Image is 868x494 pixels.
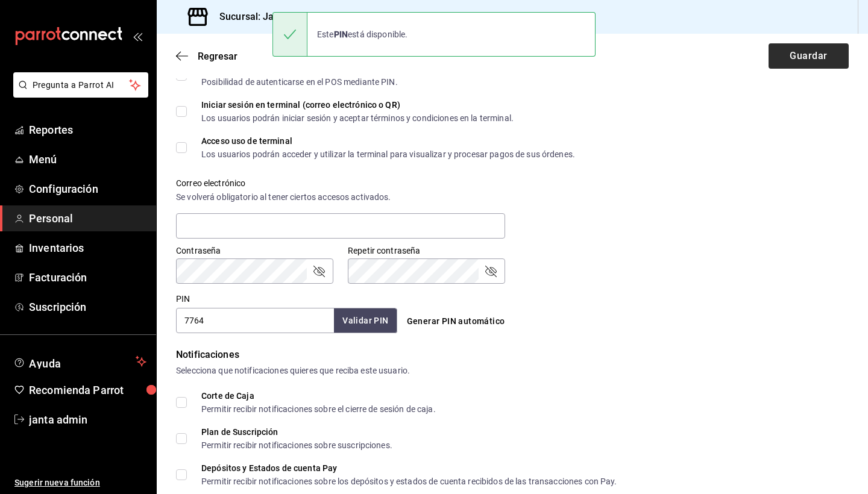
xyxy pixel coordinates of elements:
button: Guardar [769,43,849,69]
button: Generar PIN automático [402,310,510,333]
div: Notificaciones [176,348,849,362]
span: Configuración [29,181,146,197]
button: Regresar [176,51,237,62]
div: Permitir recibir notificaciones sobre el cierre de sesión de caja. [201,405,436,413]
span: Reportes [29,122,146,138]
span: Sugerir nueva función [14,477,146,489]
button: open_drawer_menu [133,31,142,41]
div: Este está disponible. [307,21,417,48]
div: Depósitos y Estados de cuenta Pay [201,464,617,472]
a: Pregunta a Parrot AI [8,87,148,100]
strong: PIN [334,30,348,39]
label: PIN [176,295,190,303]
label: Correo electrónico [176,179,505,187]
span: Pregunta a Parrot AI [33,79,130,92]
span: Personal [29,210,146,227]
label: Contraseña [176,246,333,255]
span: janta admin [29,411,146,428]
div: Acceso uso de terminal [201,137,575,145]
label: Repetir contraseña [348,246,505,255]
div: Los usuarios podrán acceder y utilizar la terminal para visualizar y procesar pagos de sus órdenes. [201,150,575,158]
span: Recomienda Parrot [29,382,146,398]
div: Corte de Caja [201,392,436,400]
button: passwordField [483,264,498,278]
div: Selecciona que notificaciones quieres que reciba este usuario. [176,364,849,377]
span: Suscripción [29,299,146,315]
button: passwordField [312,264,326,278]
div: Permitir recibir notificaciones sobre suscripciones. [201,441,392,449]
span: Ayuda [29,354,131,369]
div: Los usuarios podrán iniciar sesión y aceptar términos y condiciones en la terminal. [201,114,514,122]
div: Permitir recibir notificaciones sobre los depósitos y estados de cuenta recibidos de las transacc... [201,477,617,486]
div: Posibilidad de autenticarse en el POS mediante PIN. [201,78,398,86]
h3: Sucursal: Janta Asian Pub ([GEOGRAPHIC_DATA]) [210,10,439,24]
div: Plan de Suscripción [201,428,392,436]
div: Se volverá obligatorio al tener ciertos accesos activados. [176,191,505,204]
span: Facturación [29,269,146,286]
span: Menú [29,151,146,167]
span: Regresar [198,51,237,62]
button: Validar PIN [334,308,397,333]
input: 3 a 6 dígitos [176,308,334,333]
div: Iniciar sesión en terminal (correo electrónico o QR) [201,101,514,109]
span: Inventarios [29,240,146,256]
button: Pregunta a Parrot AI [13,72,148,98]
